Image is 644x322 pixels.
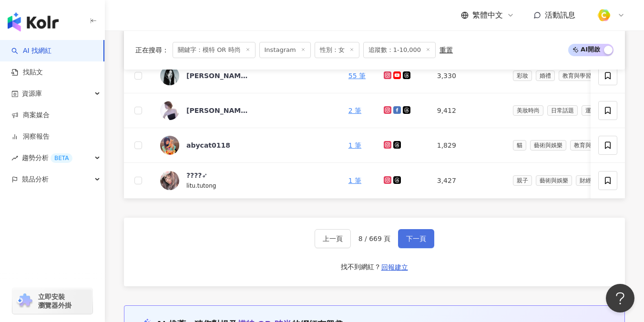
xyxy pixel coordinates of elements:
span: 藝術與娛樂 [536,175,572,186]
a: searchAI 找網紅 [11,46,51,56]
img: logo [8,12,59,31]
div: 找不到網紅？ [341,262,381,272]
img: KOL Avatar [160,101,179,120]
a: 1 筆 [348,177,361,184]
span: 關鍵字：模特 OR 時尚 [173,42,256,58]
div: abycat0118 [186,141,230,150]
iframe: Help Scout Beacon - Open [606,284,634,312]
div: 重置 [440,46,453,54]
a: KOL Avatar[PERSON_NAME]([PERSON_NAME]) [160,101,333,120]
span: 教育與學習 [559,70,595,81]
a: 1 筆 [348,141,361,149]
div: [PERSON_NAME]([PERSON_NAME]) [186,106,248,115]
span: 立即安裝 瀏覽器外掛 [38,292,72,310]
span: 貓 [513,140,526,151]
span: 資源庫 [22,83,42,104]
td: 3,427 [429,163,505,199]
td: 1,829 [429,128,505,163]
span: 趨勢分析 [22,147,72,169]
span: 財經 [576,175,595,186]
span: Instagram [259,42,311,58]
a: 2 筆 [348,107,361,114]
span: 美妝時尚 [513,105,543,116]
span: 彩妝 [513,70,532,81]
a: chrome extension立即安裝 瀏覽器外掛 [12,288,92,314]
a: 55 筆 [348,72,366,80]
div: [PERSON_NAME] [186,71,248,80]
span: 上一頁 [323,235,343,242]
a: 商案媒合 [11,111,50,120]
img: KOL Avatar [160,171,179,190]
span: rise [11,155,18,161]
span: 競品分析 [22,169,49,190]
span: 婚禮 [536,70,555,81]
img: KOL Avatar [160,136,179,155]
td: 3,330 [429,59,505,93]
a: 找貼文 [11,68,43,77]
button: 下一頁 [398,229,434,248]
span: 日常話題 [547,105,578,116]
button: 回報建立 [381,260,409,275]
a: KOL Avatarabycat0118 [160,136,333,155]
div: ????➶ [186,171,207,180]
span: 繁體中文 [472,10,503,20]
span: litu.tutong [186,182,216,189]
span: 正在搜尋 ： [135,46,169,54]
img: chrome extension [15,293,34,309]
span: 運動 [582,105,601,116]
a: KOL Avatar????➶litu.tutong [160,171,333,191]
img: KOL Avatar [160,66,179,85]
div: BETA [51,153,72,163]
a: 洞察報告 [11,132,50,141]
td: 9,412 [429,93,505,128]
span: 活動訊息 [545,10,575,20]
span: 親子 [513,175,532,186]
span: 下一頁 [406,235,426,242]
span: 追蹤數：1-10,000 [363,42,436,58]
span: 8 / 669 頁 [358,235,391,242]
span: 回報建立 [381,263,408,271]
span: 教育與學習 [570,140,606,151]
img: %E6%96%B9%E5%BD%A2%E7%B4%94.png [595,6,613,24]
a: KOL Avatar[PERSON_NAME] [160,66,333,85]
span: 藝術與娛樂 [530,140,566,151]
span: 性別：女 [315,42,359,58]
button: 上一頁 [315,229,351,248]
